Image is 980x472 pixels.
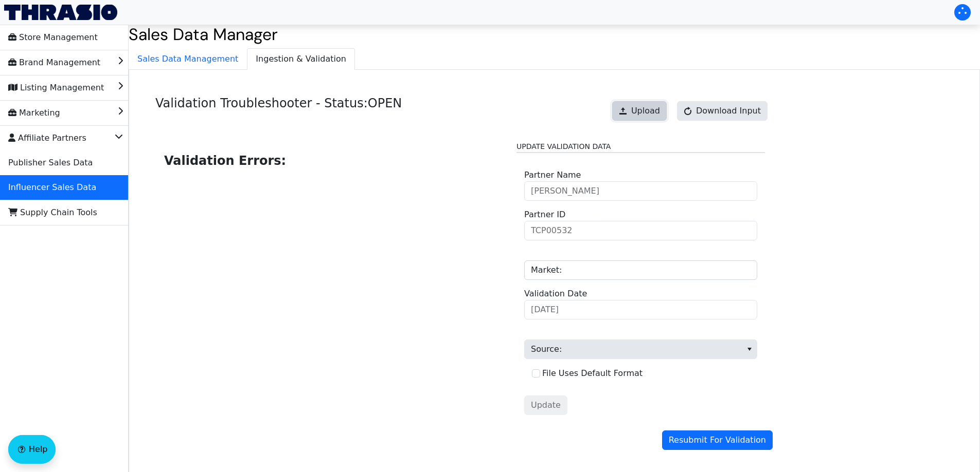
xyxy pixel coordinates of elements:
[669,434,766,446] span: Resubmit For Validation
[524,209,565,221] label: Partner ID
[742,340,757,358] button: select
[8,204,97,221] span: Supply Chain Tools
[8,54,100,71] span: Brand Management
[524,169,581,181] label: Partner Name
[155,96,402,129] h4: Validation Troubleshooter - Status: OPEN
[8,130,86,146] span: Affiliate Partners
[631,105,660,117] span: Upload
[516,141,765,153] legend: Update Validation Data
[8,105,60,121] span: Marketing
[8,155,93,171] span: Publisher Sales Data
[542,368,643,378] label: File Uses Default Format
[129,49,246,69] span: Sales Data Management
[524,288,587,300] label: Validation Date
[8,435,56,464] button: Help floatingactionbutton
[696,105,761,117] span: Download Input
[4,5,117,20] img: Thrasio Logo
[8,29,98,46] span: Store Management
[8,179,96,196] span: Influencer Sales Data
[29,443,47,456] span: Help
[677,101,768,121] button: Download Input
[129,25,980,44] h2: Sales Data Manager
[247,49,354,69] span: Ingestion & Validation
[164,152,500,170] h2: Validation Errors:
[8,80,104,96] span: Listing Management
[612,101,667,121] button: Upload
[524,339,757,359] span: Source:
[662,430,773,450] button: Resubmit For Validation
